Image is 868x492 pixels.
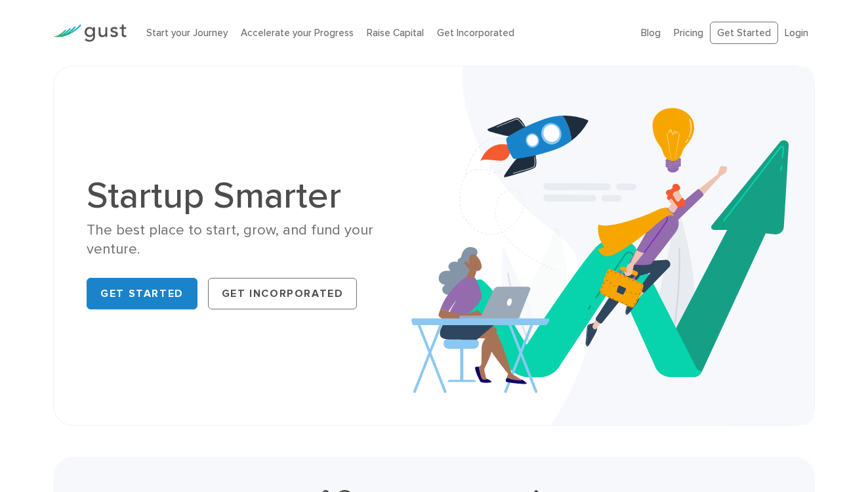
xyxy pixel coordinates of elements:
img: Startup Smarter Hero [411,66,814,425]
a: Get Started [710,22,778,45]
a: Get Incorporated [208,278,358,309]
a: Pricing [674,27,703,39]
a: Raise Capital [367,27,424,39]
a: Login [785,27,808,39]
a: Blog [641,27,661,39]
a: Accelerate your Progress [241,27,354,39]
div: The best place to start, grow, and fund your venture. [87,221,424,259]
h1: Startup Smarter [87,177,424,214]
a: Get Started [87,278,197,309]
a: Start your Journey [146,27,228,39]
img: Gust Logo [53,24,127,42]
a: Get Incorporated [437,27,514,39]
